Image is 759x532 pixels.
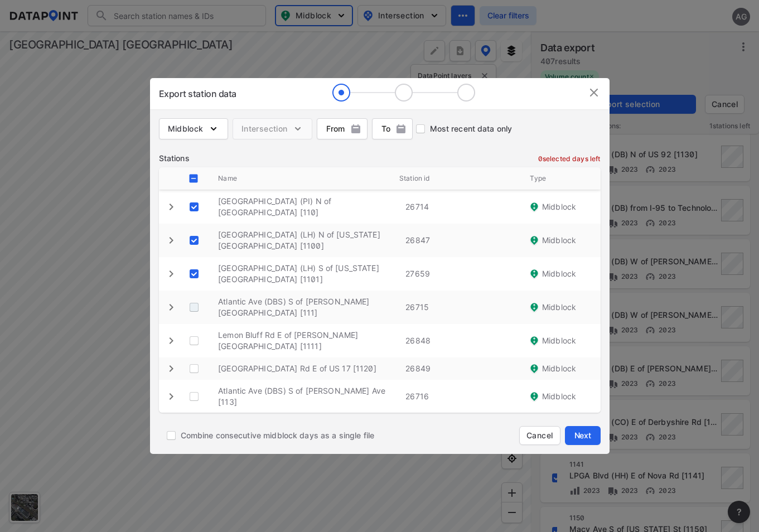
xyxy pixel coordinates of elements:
span: Next [572,430,594,441]
button: expand row [164,233,178,248]
div: 26847 [397,229,520,252]
img: 5YPKRKmlfpI5mqlR8AD95paCi+0kK1fRFDJSaMmawlwaeJcJwk9O2fotCW5ve9gAAAAASUVORK5CYII= [208,123,219,134]
div: Station id [390,167,521,190]
button: expand row [164,267,178,281]
img: J44BbogAAAAASUVORK5CYII= [529,201,540,212]
img: J44BbogAAAAASUVORK5CYII= [529,363,540,374]
img: png;base64,iVBORw0KGgoAAAANSUhEUgAAABQAAAAUCAYAAACNiR0NAAAACXBIWXMAAAsTAAALEwEAmpwYAAAAAXNSR0IArs... [350,123,361,134]
div: 26714 [397,196,520,218]
span: Midblock [542,201,576,212]
button: Cancel [519,426,560,445]
div: Atlantic Ave (DBS) S of [PERSON_NAME] Ave [113] [209,380,397,413]
span: Midblock [542,268,576,279]
div: 27659 [397,263,520,285]
button: expand row [164,200,178,214]
label: 0 selected days left [538,154,601,163]
img: J44BbogAAAAASUVORK5CYII= [529,235,540,246]
div: [GEOGRAPHIC_DATA] (PI) N of [GEOGRAPHIC_DATA] [110] [209,190,397,224]
div: [GEOGRAPHIC_DATA] (LH) N of [US_STATE][GEOGRAPHIC_DATA] [1100] [209,224,397,257]
div: Lemon Bluff Rd E of [PERSON_NAME][GEOGRAPHIC_DATA] [1111] [209,324,397,357]
button: Next [565,426,601,445]
img: J44BbogAAAAASUVORK5CYII= [529,302,540,313]
button: expand row [164,333,178,348]
div: [GEOGRAPHIC_DATA] (LH) S of [US_STATE][GEOGRAPHIC_DATA] [1101] [209,257,397,291]
span: Combine consecutive midblock days as a single file [181,430,375,441]
span: Cancel [526,430,553,441]
span: Most recent data only [430,123,513,134]
span: Midblock [542,335,576,346]
span: Midblock [542,235,576,246]
div: Name [209,167,390,190]
button: Midblock [159,118,228,139]
div: 26715 [397,296,520,318]
table: customized table [159,167,601,413]
div: [GEOGRAPHIC_DATA] Rd E of US 17 [1120] [209,357,397,380]
img: IvGo9hDFjq0U70AQfCTEoVEAFwAAAAASUVORK5CYII= [587,86,601,99]
img: png;base64,iVBORw0KGgoAAAANSUhEUgAAABQAAAAUCAYAAACNiR0NAAAACXBIWXMAAAsTAAALEwEAmpwYAAAAAXNSR0IArs... [395,123,407,134]
div: 26849 [397,357,520,380]
img: J44BbogAAAAASUVORK5CYII= [529,391,540,402]
img: J44BbogAAAAASUVORK5CYII= [529,268,540,279]
button: expand row [164,389,178,404]
label: Stations [159,153,190,164]
button: expand row [164,300,178,315]
span: Midblock [542,302,576,313]
img: J44BbogAAAAASUVORK5CYII= [529,335,540,346]
span: Midblock [542,391,576,402]
div: 26848 [397,330,520,352]
div: 26716 [397,385,520,408]
span: Midblock [168,123,219,134]
div: Export station data [159,87,236,100]
div: Atlantic Ave (DBS) S of [PERSON_NAME][GEOGRAPHIC_DATA] [111] [209,291,397,324]
button: expand row [164,361,178,376]
span: Midblock [542,363,576,374]
img: llR8THcIqJKT4tzxLABS9+Wy7j53VXW9jma2eUxb+zwI0ndL13UtNYW78bbi+NGFHop6vbg9+JxKXfH9kZPvL8syoHAAAAAEl... [332,84,475,101]
div: Type [521,167,600,190]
